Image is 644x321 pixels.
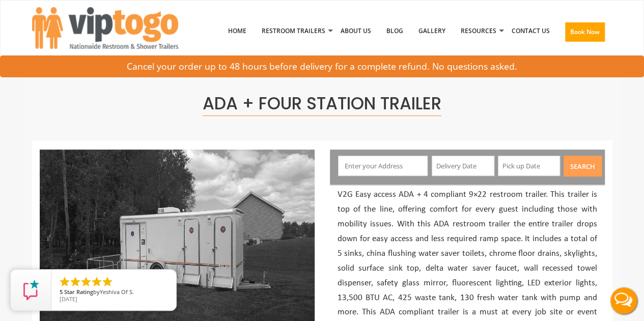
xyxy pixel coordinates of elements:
button: Search [564,156,602,177]
span: 5 [60,288,63,296]
button: Live Chat [603,280,644,321]
span: Star Rating [64,288,93,296]
span: Yeshiva Of S. [100,288,134,296]
input: Enter your Address [338,156,428,176]
li:  [101,276,114,288]
span: by [60,289,168,296]
a: Gallery [411,5,453,57]
input: Delivery Date [432,156,494,176]
input: Pick up Date [498,156,561,176]
a: Resources [453,5,504,57]
a: About Us [333,5,379,57]
button: Book Now [565,22,605,42]
span: ADA + Four Station Trailer [203,92,441,116]
li:  [91,276,103,288]
a: Blog [379,5,411,57]
a: Restroom Trailers [254,5,333,57]
li:  [80,276,92,288]
img: Review Rating [21,280,41,300]
img: VIPTOGO [32,7,178,49]
li:  [59,276,71,288]
a: Book Now [557,5,612,64]
li:  [69,276,81,288]
span: [DATE] [60,295,77,303]
a: Home [220,5,254,57]
a: Contact Us [504,5,557,57]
